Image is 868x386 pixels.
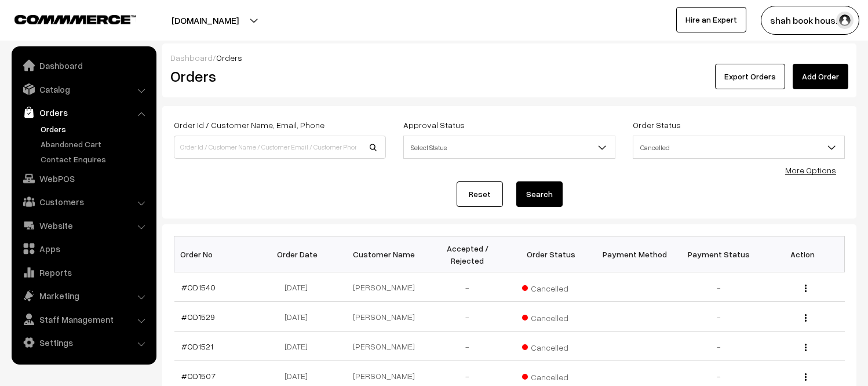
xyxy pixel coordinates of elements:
a: Abandoned Cart [38,138,152,150]
a: Dashboard [170,53,213,63]
a: Catalog [14,79,152,100]
span: Select Status [404,137,615,158]
td: [PERSON_NAME] [342,302,426,332]
a: Marketing [14,285,152,306]
th: Order No [174,236,258,272]
a: More Options [785,165,836,175]
a: Dashboard [14,55,152,76]
a: #OD1507 [181,371,216,381]
th: Action [761,236,845,272]
span: Cancelled [633,137,844,158]
th: Payment Method [593,236,677,272]
td: [DATE] [258,302,342,332]
td: [DATE] [258,332,342,361]
td: [DATE] [258,272,342,302]
span: Orders [216,53,242,63]
button: Export Orders [715,64,785,89]
img: Menu [805,344,807,351]
a: #OD1529 [181,312,215,322]
button: [DOMAIN_NAME] [131,6,279,35]
a: #OD1540 [181,282,216,292]
label: Approval Status [403,119,465,131]
label: Order Status [633,119,681,131]
input: Order Id / Customer Name / Customer Email / Customer Phone [174,136,386,159]
td: - [425,302,509,332]
a: COMMMERCE [14,12,116,26]
a: Reports [14,262,152,283]
span: Cancelled [633,136,845,159]
button: Search [516,181,563,207]
a: Website [14,215,152,236]
img: COMMMERCE [14,15,136,24]
td: - [677,272,761,302]
a: Customers [14,191,152,212]
span: Cancelled [522,279,580,294]
span: Select Status [403,136,615,159]
a: Reset [457,181,503,207]
td: - [425,332,509,361]
h2: Orders [170,67,385,85]
td: [PERSON_NAME] [342,272,426,302]
th: Accepted / Rejected [425,236,509,272]
img: Menu [805,285,807,292]
a: Orders [38,123,152,135]
th: Order Status [509,236,593,272]
img: Menu [805,314,807,322]
th: Order Date [258,236,342,272]
div: / [170,52,848,64]
img: user [836,12,854,29]
a: Add Order [793,64,848,89]
th: Customer Name [342,236,426,272]
span: Cancelled [522,338,580,354]
a: Staff Management [14,309,152,330]
button: shah book hous… [761,6,859,35]
a: Apps [14,238,152,259]
label: Order Id / Customer Name, Email, Phone [174,119,324,131]
a: #OD1521 [181,341,213,351]
td: - [425,272,509,302]
img: Menu [805,373,807,381]
a: Settings [14,332,152,353]
td: [PERSON_NAME] [342,332,426,361]
span: Cancelled [522,309,580,324]
td: - [677,302,761,332]
th: Payment Status [677,236,761,272]
a: Hire an Expert [676,7,746,32]
a: WebPOS [14,168,152,189]
a: Contact Enquires [38,153,152,165]
span: Cancelled [522,368,580,383]
a: Orders [14,102,152,123]
td: - [677,332,761,361]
